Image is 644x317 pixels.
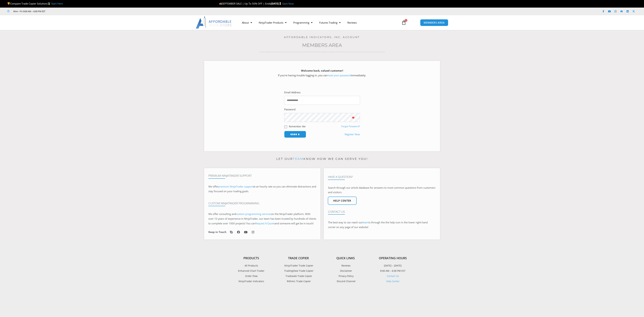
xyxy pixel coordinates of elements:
[228,279,275,283] a: NinjaTrader Indicators
[236,212,271,216] a: custom programming services
[255,19,290,26] a: NinjaTrader Products
[208,212,271,216] span: We offer consulting and
[347,113,360,122] button: Show password
[283,269,313,273] span: TradingView Trade Copier
[316,19,344,26] a: Futures Trading
[328,175,436,179] h4: Have A Question?
[12,9,45,13] span: Mon - Fri: 8:00 AM – 6:00 PM EST
[369,256,416,260] h4: Operating Hours
[245,263,258,268] span: All Products
[48,2,50,5] img: 🥇
[228,269,275,273] a: Enhanced Chart Trader
[424,21,445,24] span: MEMBERS AREA
[208,185,316,193] span: at an hourly rate so you can eliminate distractions and stay focused on your trading goals.
[208,185,218,188] span: We offer
[275,269,322,273] a: TradingView Trade Copier
[369,269,416,273] p: 8:00 AM – 6:00 PM EST
[284,107,295,112] label: Password
[322,279,369,283] a: Discord Channel
[327,74,351,77] a: reset your password
[204,156,440,162] p: Let our know how we can serve you!
[344,19,360,26] a: Reviews
[286,279,311,283] span: Rithmic Trade Copier
[196,17,232,29] img: LogoAI | Affordable Indicators – NinjaTrader
[284,263,313,268] span: NinjaTrader Trade Copier
[322,256,369,260] h4: Quick Links
[328,220,436,230] p: The best way to can reach our is through the the help icon in the lower right-hand corner on any ...
[228,291,416,315] iframe: Customer reviews powered by Trustpilot
[275,256,322,260] h4: Trade Copier
[322,269,369,273] a: Disclaimer
[284,90,301,95] label: Email Address
[282,2,294,5] a: Save Now
[210,68,434,78] p: If you’re having trouble logging in, you can immediately.
[7,2,10,5] img: 🏆
[239,19,398,26] nav: Menu
[218,185,253,188] a: premium NinjaTrader support
[245,274,258,278] span: Order Flow
[369,263,416,268] p: [DATE] – [DATE]
[405,19,407,22] span: 0
[208,174,316,177] h4: Premium NinjaTrader Support
[239,279,264,283] span: NinjaTrader Indicators
[338,274,354,278] span: Privacy Policy
[345,132,360,137] a: Register Now
[275,279,322,283] a: Rithmic Trade Copier
[285,274,312,278] span: Tradovate Trade Copier
[219,2,222,5] img: 🍂
[228,256,275,260] h4: Products
[289,125,306,128] label: Remember Me
[284,36,360,39] a: Affordable Indicators, Inc. Account
[238,269,264,273] span: Enhanced Chart Trader
[328,210,436,213] h4: Contact Us
[363,221,369,224] a: team
[301,69,343,72] strong: Welcome back, valued customer!
[339,269,352,273] span: Disclaimer
[396,18,411,27] a: 0
[322,263,369,268] a: Reviews
[328,185,436,195] p: Search through our article database for answers to most common questions from customers and visit...
[255,222,275,225] a: Request A Quote
[336,279,355,283] span: Discord Channel
[341,125,360,128] a: Forgot Password?
[328,197,357,205] a: Help center
[228,263,275,268] a: All Products
[333,199,351,202] span: Help center
[208,212,316,225] span: on the NinjaTrader platform. With over 10 years of experience in NinjaTrader, our team has been t...
[341,263,351,268] span: Reviews
[271,2,282,5] strong: [DATE]
[386,280,400,283] a: Help Center
[208,202,316,205] h4: Custom NinjaTrader Programming
[387,274,399,278] a: Contact Us
[208,230,226,234] h6: Keep in Touch
[219,2,271,5] span: SEPTEMBER SALE | Up To 50% OFF | Ends
[51,2,63,5] a: Start Here
[275,263,322,268] a: NinjaTrader Trade Copier
[420,19,448,26] a: MEMBERS AREA
[275,274,322,278] a: Tradovate Trade Copier
[50,10,101,13] iframe: Customer reviews powered by Trustpilot
[239,19,255,26] a: About
[302,42,342,48] a: Members Area
[228,274,275,278] a: Order Flow
[293,157,303,161] a: team
[7,2,63,5] span: Compare Trade Copier Solutions
[322,274,369,278] a: Privacy Policy
[279,2,281,5] img: ⌛
[290,19,316,26] a: Programming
